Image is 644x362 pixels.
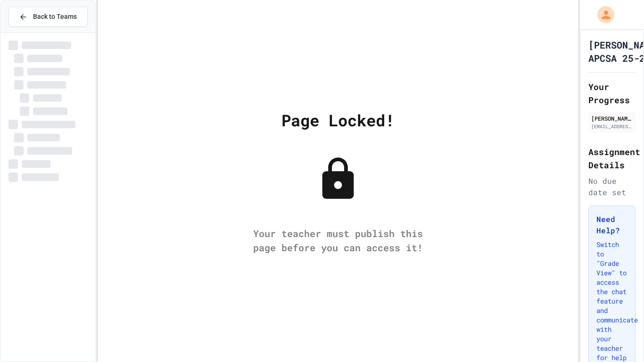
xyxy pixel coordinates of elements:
div: Page Locked! [281,108,395,132]
span: Back to Teams [33,12,77,22]
h2: Assignment Details [588,145,636,172]
div: My Account [587,4,617,25]
div: [PERSON_NAME] [591,114,633,123]
h3: Need Help? [596,214,627,236]
div: Your teacher must publish this page before you can access it! [244,226,432,255]
div: No due date set [588,175,636,198]
h2: Your Progress [588,80,636,107]
div: [EMAIL_ADDRESS][DOMAIN_NAME] [591,123,633,130]
button: Back to Teams [8,7,88,27]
